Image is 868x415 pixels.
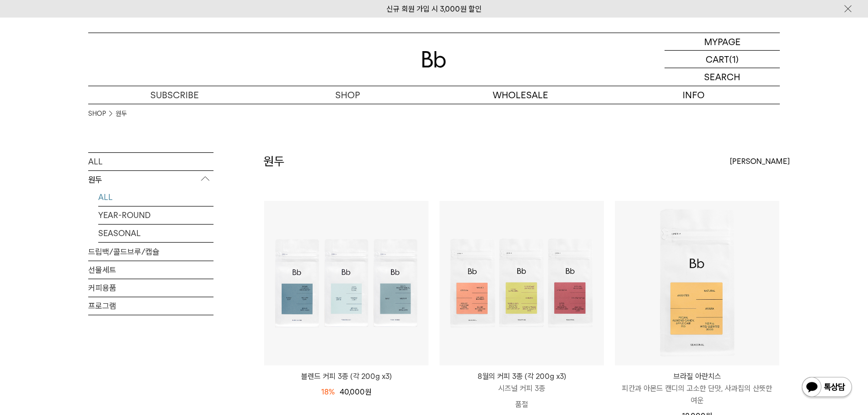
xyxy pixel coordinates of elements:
div: 18% [321,386,335,398]
a: MYPAGE [665,33,780,51]
a: CART (1) [665,51,780,68]
p: INFO [607,86,780,104]
p: 시즈널 커피 3종 [440,382,604,394]
a: ALL [88,153,213,170]
a: SHOP [88,109,106,119]
p: CART [706,51,729,68]
a: 프로그램 [88,297,213,315]
a: 8월의 커피 3종 (각 200g x3) 시즈널 커피 3종 [440,370,604,394]
a: 브라질 아란치스 피칸과 아몬드 캔디의 고소한 단맛, 사과칩의 산뜻한 여운 [615,370,779,406]
p: (1) [729,51,739,68]
a: 커피용품 [88,279,213,297]
a: SUBSCRIBE [88,86,261,104]
a: 드립백/콜드브루/캡슐 [88,243,213,261]
img: 브라질 아란치스 [615,201,779,365]
p: 8월의 커피 3종 (각 200g x3) [440,370,604,382]
p: MYPAGE [704,33,741,50]
img: 카카오톡 채널 1:1 채팅 버튼 [801,376,853,400]
img: 로고 [422,51,446,68]
a: SHOP [261,86,434,104]
p: 브라질 아란치스 [615,370,779,382]
img: 8월의 커피 3종 (각 200g x3) [440,201,604,365]
p: 원두 [88,171,213,189]
p: 피칸과 아몬드 캔디의 고소한 단맛, 사과칩의 산뜻한 여운 [615,382,779,406]
p: SEARCH [704,68,740,86]
a: SEASONAL [98,225,213,242]
a: 원두 [116,109,127,119]
a: 선물세트 [88,261,213,279]
a: ALL [98,188,213,206]
h2: 원두 [264,153,285,170]
span: [PERSON_NAME] [730,155,790,167]
a: 신규 회원 가입 시 3,000원 할인 [386,5,482,14]
p: 품절 [440,394,604,414]
a: 블렌드 커피 3종 (각 200g x3) [264,370,428,382]
span: 원 [365,387,371,396]
img: 블렌드 커피 3종 (각 200g x3) [264,201,428,365]
span: 40,000 [340,387,371,396]
a: YEAR-ROUND [98,206,213,224]
p: WHOLESALE [434,86,607,104]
